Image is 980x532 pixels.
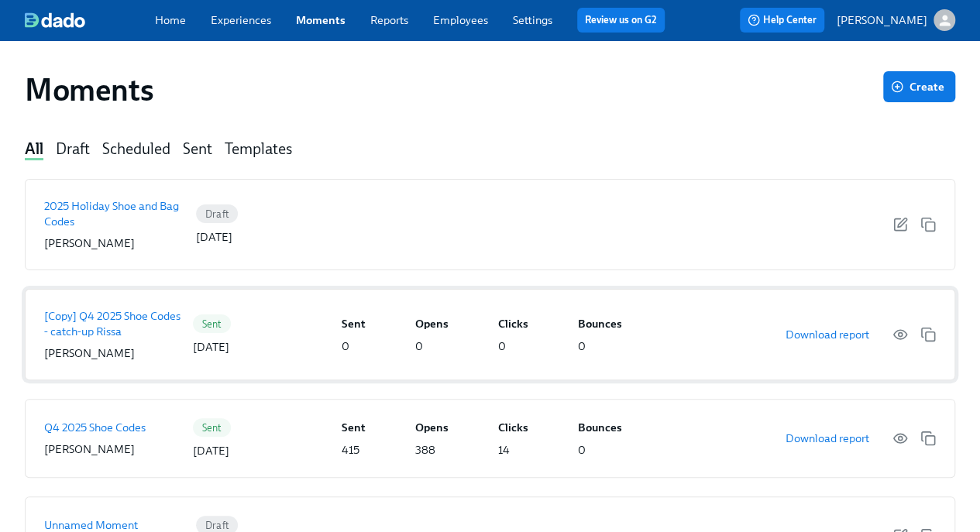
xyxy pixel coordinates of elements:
span: Download report [786,327,869,342]
span: Draft [196,520,238,531]
button: Help Center [740,8,824,33]
button: View [892,327,908,342]
a: Moments [296,13,346,27]
h6: Sent [342,315,366,332]
p: [DATE] [196,229,232,245]
a: Q4 2025 Shoe Codes[PERSON_NAME]Sent[DATE]Sent415Opens388Clicks14Bounces0Download report [25,399,955,478]
p: [PERSON_NAME] [44,235,135,251]
a: dado [25,12,155,28]
p: 388 [415,442,435,458]
img: dado [25,12,85,28]
p: [DATE] [193,443,229,458]
button: [PERSON_NAME] [837,9,955,31]
button: Edit [892,217,908,232]
a: Reports [370,13,408,27]
p: [PERSON_NAME] [837,12,927,28]
h6: Clicks [498,419,528,436]
p: 0 [415,338,423,354]
p: [DATE] [193,339,229,355]
h6: Opens [415,419,449,436]
button: Create [883,71,955,102]
button: Scheduled [102,139,170,160]
a: Review us on G2 [585,12,657,28]
a: Employees [433,13,488,27]
h6: Opens [415,315,449,332]
button: All [25,139,43,160]
h6: Bounces [578,315,622,332]
span: Sent [193,422,231,434]
button: Templates [225,139,292,160]
h1: Moments [25,71,153,108]
button: View [892,431,908,446]
p: 0 [498,338,506,354]
p: Q4 2025 Shoe Codes [44,420,146,435]
h6: Clicks [498,315,528,332]
span: Download report [786,431,869,446]
button: Sent [183,139,212,160]
p: 14 [498,442,510,458]
p: 2025 Holiday Shoe and Bag Codes [44,198,190,229]
button: Duplicate [920,431,936,446]
span: Draft [196,208,238,220]
span: Help Center [748,12,817,28]
button: Draft [56,139,90,160]
span: Sent [193,318,231,330]
a: Experiences [211,13,271,27]
p: [Copy] Q4 2025 Shoe Codes - catch-up Rissa [44,308,187,339]
button: Duplicate [920,327,936,342]
p: [PERSON_NAME] [44,441,135,457]
h6: Bounces [578,419,622,436]
p: 415 [342,442,359,458]
a: Settings [513,13,552,27]
a: [Copy] Q4 2025 Shoe Codes - catch-up Rissa[PERSON_NAME]Sent[DATE]Sent0Opens0Clicks0Bounces0Downlo... [25,289,955,380]
p: 0 [578,442,586,458]
a: 2025 Holiday Shoe and Bag Codes[PERSON_NAME]Draft[DATE] [25,179,955,270]
p: 0 [578,338,586,354]
button: Download report [775,423,880,454]
p: 0 [342,338,349,354]
h6: Sent [342,419,366,436]
span: Create [894,79,944,94]
button: Review us on G2 [577,8,665,33]
p: [PERSON_NAME] [44,345,135,361]
a: Home [155,13,186,27]
button: Download report [775,319,880,350]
